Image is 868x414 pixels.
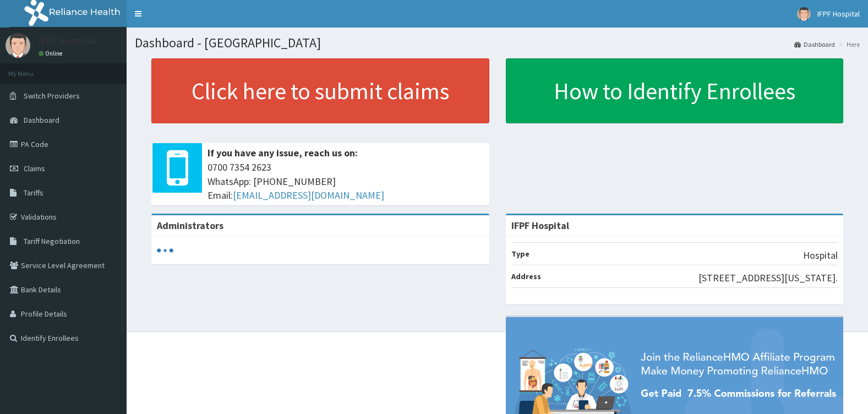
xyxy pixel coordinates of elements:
b: Type [511,249,529,259]
a: Online [39,50,65,57]
img: User Image [6,33,30,58]
span: Tariff Negotiation [24,236,80,246]
span: Tariffs [24,188,43,198]
b: Administrators [157,219,223,232]
p: Hospital [803,248,838,263]
span: 0700 7354 2623 WhatsApp: [PHONE_NUMBER] Email: [208,160,484,203]
b: If you have any issue, reach us on: [208,146,358,159]
a: How to Identify Enrollees [506,58,844,123]
span: Dashboard [24,115,59,125]
a: [EMAIL_ADDRESS][DOMAIN_NAME] [233,189,384,201]
strong: IFPF Hospital [511,219,569,232]
span: IFPF Hospital [817,9,860,19]
span: Claims [24,164,45,173]
a: Click here to submit claims [151,58,489,123]
svg: audio-loading [157,242,173,259]
span: Switch Providers [24,91,80,101]
p: IFPF Hospital [39,36,95,46]
li: Here [836,40,860,49]
a: Dashboard [794,40,835,49]
b: Address [511,271,541,281]
p: [STREET_ADDRESS][US_STATE]. [698,271,838,285]
img: User Image [797,7,811,21]
h1: Dashboard - [GEOGRAPHIC_DATA] [135,36,860,50]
